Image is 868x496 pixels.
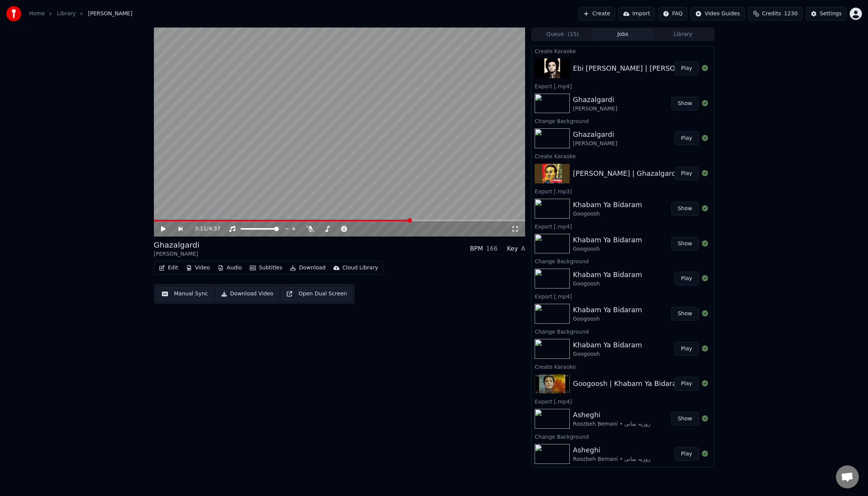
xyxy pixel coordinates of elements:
div: Khabam Ya Bidaram [573,235,642,245]
div: Export [.mp3] [532,186,714,196]
div: Roozbeh Bemani • روزبه بمانی [573,455,650,463]
button: Queue [532,29,593,40]
button: Audio [215,263,245,273]
div: Export [.mp4] [532,397,714,406]
div: Ghazalgardi [573,94,617,105]
div: [PERSON_NAME] | Ghazalgardi | [PERSON_NAME] | غزلگردی | کارائوکه [573,168,803,179]
div: [PERSON_NAME] [154,250,200,258]
div: Khabam Ya Bidaram [573,305,642,315]
div: Export [.mp4] [532,292,714,301]
a: Library [57,10,76,18]
button: FAQ [658,7,687,21]
div: BPM [470,244,483,253]
nav: breadcrumb [29,10,133,18]
div: A [521,244,525,253]
div: [PERSON_NAME] [573,105,617,113]
div: Asheghi [573,445,650,455]
button: Show [671,412,699,426]
button: Download [287,263,329,273]
button: Play [674,447,698,461]
div: Ebi [PERSON_NAME] | [PERSON_NAME] | غریبه | ابی لیتلز | کارائوکه [573,63,789,74]
div: Open chat [836,465,859,488]
button: Video [183,263,213,273]
div: Khabam Ya Bidaram [573,199,642,210]
button: Video Guides [690,7,745,21]
div: Change Background [532,432,714,441]
div: Create Karaoke [532,362,714,371]
button: Play [674,342,698,356]
button: Show [671,202,699,216]
button: Create [578,7,615,21]
div: Googoosh | Khabam Ya Bidaram | گوگوش | خوابم یا بیدارم | کارائوکه [573,378,790,389]
div: 166 [486,244,498,253]
div: Create Karaoke [532,467,714,476]
button: Import [618,7,655,21]
div: Ghazalgardi [154,240,200,250]
button: Jobs [593,29,653,40]
div: [PERSON_NAME] [573,140,617,148]
div: Create Karaoke [532,151,714,160]
button: Open Dual Screen [281,287,352,301]
div: Export [.mp4] [532,222,714,231]
div: Settings [820,10,842,18]
span: Credits [762,10,781,18]
img: youka [6,6,21,21]
div: Change Background [532,327,714,336]
button: Edit [156,263,181,273]
div: / [195,225,213,233]
div: Roozbeh Bemani • روزبه بمانی [573,420,650,428]
a: Home [29,10,45,18]
div: Change Background [532,116,714,125]
button: Play [674,131,698,145]
div: Khabam Ya Bidaram [573,340,642,350]
div: Googoosh [573,245,642,253]
div: Googoosh [573,315,642,323]
span: 1230 [784,10,798,18]
button: Play [674,167,698,180]
button: Play [674,377,698,391]
div: Cloud Library [343,264,378,272]
button: Settings [806,7,847,21]
button: Show [671,237,699,251]
div: Key [507,244,518,253]
div: Create Karaoke [532,46,714,55]
button: Credits1230 [748,7,803,21]
button: Manual Sync [157,287,213,301]
span: 3:11 [195,225,207,233]
div: Khabam Ya Bidaram [573,269,642,280]
span: 4:37 [209,225,220,233]
div: Googoosh [573,210,642,218]
button: Subtitles [247,263,285,273]
div: Googoosh [573,350,642,358]
button: Play [674,272,698,285]
button: Show [671,307,699,321]
div: Change Background [532,256,714,266]
button: Download Video [216,287,278,301]
div: Asheghi [573,410,650,420]
div: Export [.mp4] [532,81,714,91]
button: Play [674,62,698,75]
div: Ghazalgardi [573,129,617,140]
span: [PERSON_NAME] [88,10,132,18]
span: ( 15 ) [568,31,579,38]
button: Library [653,29,713,40]
div: Googoosh [573,280,642,288]
button: Show [671,97,699,110]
